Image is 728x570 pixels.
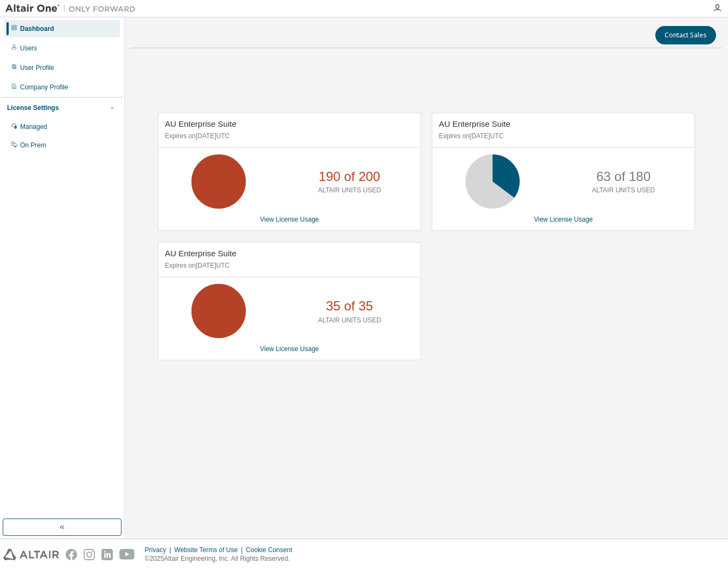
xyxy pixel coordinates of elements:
[145,554,299,563] p: © 2025 Altair Engineering, Inc. All Rights Reserved.
[3,549,59,560] img: altair_logo.svg
[318,186,381,195] p: ALTAIR UNITS USED
[165,132,411,141] p: Expires on [DATE] UTC
[246,546,298,554] div: Cookie Consent
[260,345,319,353] a: View License Usage
[145,546,174,554] div: Privacy
[592,186,655,195] p: ALTAIR UNITS USED
[174,546,246,554] div: Website Terms of Use
[101,549,113,560] img: linkedin.svg
[7,103,59,112] div: License Settings
[260,216,319,223] a: View License Usage
[165,261,411,270] p: Expires on [DATE] UTC
[165,249,237,258] span: AU Enterprise Suite
[119,549,135,560] img: youtube.svg
[439,132,685,141] p: Expires on [DATE] UTC
[84,549,95,560] img: instagram.svg
[20,83,68,92] div: Company Profile
[66,549,77,560] img: facebook.svg
[165,119,237,128] span: AU Enterprise Suite
[20,141,46,150] div: On Prem
[439,119,510,128] span: AU Enterprise Suite
[326,297,373,315] p: 35 of 35
[319,167,380,186] p: 190 of 200
[534,216,593,223] a: View License Usage
[655,26,716,44] button: Contact Sales
[20,63,54,72] div: User Profile
[5,3,141,14] img: Altair One
[20,44,37,53] div: Users
[596,167,650,186] p: 63 of 180
[20,122,47,131] div: Managed
[20,24,54,33] div: Dashboard
[318,316,381,325] p: ALTAIR UNITS USED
